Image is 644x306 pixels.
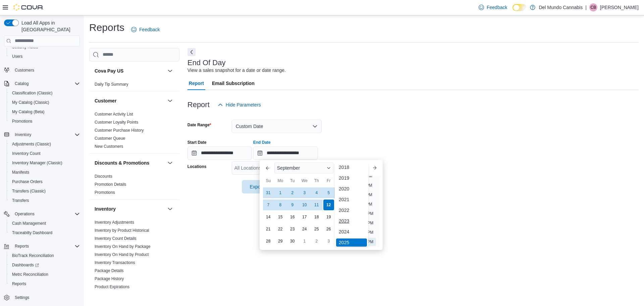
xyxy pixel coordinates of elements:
a: Feedback [128,23,162,36]
input: Dark Mode [513,4,527,11]
button: Cova Pay US [95,68,165,74]
div: day-21 [263,224,274,234]
span: Traceabilty Dashboard [9,229,80,237]
span: Inventory [15,132,31,137]
span: Reports [12,281,26,287]
a: Metrc Reconciliation [9,270,51,278]
input: Press the down key to enter a popover containing a calendar. Press the escape key to close the po... [253,146,318,160]
span: Product Expirations [95,284,129,290]
span: Feedback [139,26,160,33]
div: Fr [323,175,334,186]
div: day-16 [287,212,298,222]
button: Manifests [7,168,83,177]
button: Catalog [1,79,83,88]
div: day-10 [299,200,310,210]
span: Email Subscription [212,77,255,90]
button: Previous Month [262,163,273,173]
button: Export [242,180,279,193]
button: Adjustments (Classic) [7,139,83,149]
span: Operations [12,210,80,218]
div: day-14 [263,212,274,222]
span: Inventory Transactions [95,260,135,265]
div: day-15 [275,212,286,222]
a: Promotions [95,190,115,195]
div: day-3 [299,187,310,198]
div: 2022 [336,206,367,214]
div: Tu [287,175,298,186]
button: BioTrack Reconciliation [7,251,83,260]
div: day-18 [311,212,322,222]
div: day-23 [287,224,298,234]
div: 2025 [336,238,367,247]
span: Feedback [487,4,507,11]
label: Locations [187,164,207,169]
div: day-11 [311,200,322,210]
span: Settings [15,295,29,300]
span: Transfers [12,198,29,203]
a: Traceabilty Dashboard [9,229,55,237]
a: Inventory Count [9,149,43,158]
button: Inventory Manager (Classic) [7,158,83,168]
a: Product Expirations [95,285,129,289]
div: Customer [89,110,179,153]
div: day-9 [287,200,298,210]
span: Purchase Orders [9,178,80,186]
div: day-1 [299,236,310,247]
div: Cova Pay US [89,80,179,91]
span: Promotions [12,119,33,124]
div: Mo [275,175,286,186]
span: Inventory On Hand by Package [95,244,151,249]
button: Settings [1,293,83,302]
a: Dashboards [9,261,42,269]
span: Customer Purchase History [95,128,144,133]
span: Inventory Manager (Classic) [12,160,62,166]
a: Package Details [95,268,124,273]
button: Transfers (Classic) [7,186,83,196]
button: Inventory [1,130,83,139]
span: CB [591,3,596,11]
p: | [585,3,587,11]
a: Customer Loyalty Points [95,120,138,125]
label: End Date [253,140,271,145]
div: day-24 [299,224,310,234]
span: Inventory On Hand by Product [95,252,149,257]
span: Inventory Count [12,151,41,156]
div: day-3 [323,236,334,247]
span: Load All Apps in [GEOGRAPHIC_DATA] [19,19,80,33]
span: September [277,165,300,171]
span: Inventory Count Details [95,236,137,241]
span: Metrc Reconciliation [9,270,80,278]
span: Adjustments (Classic) [9,140,80,148]
span: Reports [9,280,80,288]
span: Hide Parameters [226,101,261,108]
div: day-30 [287,236,298,247]
span: Users [9,52,80,60]
button: Users [7,52,83,61]
div: 2023 [336,217,367,225]
button: Reports [12,242,32,250]
span: Export [246,180,275,193]
span: Traceabilty Dashboard [12,230,52,235]
button: Customers [1,65,83,75]
a: Inventory by Product Historical [95,228,149,233]
span: Catalog [15,81,29,86]
div: Th [311,175,322,186]
span: Transfers (Classic) [9,187,80,195]
a: Inventory Count Details [95,236,137,241]
div: day-31 [263,187,274,198]
a: Users [9,52,25,60]
span: Cash Management [9,219,80,227]
div: day-1 [275,187,286,198]
span: Customer Queue [95,136,125,141]
span: My Catalog (Classic) [9,98,80,106]
button: Metrc Reconciliation [7,270,83,279]
button: Discounts & Promotions [166,159,174,167]
a: Purchase Orders [9,178,45,186]
div: Discounts & Promotions [89,172,179,199]
div: 2024 [336,228,367,236]
button: Operations [12,210,37,218]
span: Classification (Classic) [12,90,53,96]
button: Next [187,48,196,56]
a: Promotions [9,117,35,125]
